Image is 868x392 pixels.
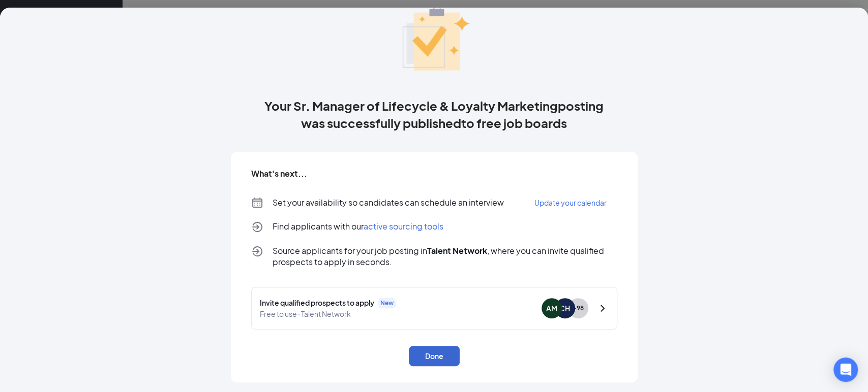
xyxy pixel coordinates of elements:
span: New [380,299,394,307]
h5: What's next... [251,168,307,179]
div: CH [559,303,570,313]
p: Set your availability so candidates can schedule an interview [273,197,504,208]
span: Source applicants for your job posting in , where you can invite qualified prospects to apply in ... [273,245,617,268]
svg: Logout [251,245,263,257]
span: Your Sr. Manager of Lifecycle & Loyalty Marketingposting was successfully published to free job b... [264,97,604,132]
button: Done [409,346,460,366]
strong: Talent Network [427,245,487,256]
p: Find applicants with our [273,221,443,233]
span: Free to use · Talent Network [260,308,542,319]
span: active sourcing tools [364,221,443,232]
svg: Calendar [251,197,263,209]
span: Invite qualified prospects to apply [260,297,374,308]
svg: Logout [251,221,263,233]
span: Update your calendar [534,198,607,207]
div: AM [546,303,557,313]
span: + 98 [573,304,584,313]
div: Open Intercom Messenger [833,357,858,382]
svg: ChevronRight [596,302,609,314]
